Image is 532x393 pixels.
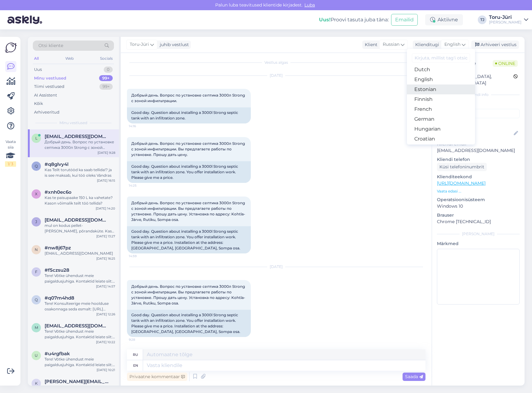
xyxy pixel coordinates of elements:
div: Tere! Võtke ühendust meie paigaldusjuhiga. Kontaktid leiate siit: [URL][DOMAIN_NAME] [45,356,115,368]
span: x [35,192,37,196]
div: Privaatne kommentaar [127,373,187,381]
a: Croatian [407,134,475,144]
span: Добрый день. Вопрос по установке септика 3000л Strong с зоной инфильтрации. Вы предлагаете работы... [131,201,246,222]
div: Aktiivne [425,14,463,25]
span: q [35,297,38,302]
div: TJ [478,15,486,24]
div: Kas te paisupaake 150 L ka vahetate? Kason võimalik teilt töö tellida? [45,195,115,206]
span: Minu vestlused [59,120,87,126]
div: Good day. Question about installing a 3000l Strong septic tank with an infiltration zone. [127,107,251,123]
span: l [35,136,37,140]
div: Vestlus algas [127,60,425,65]
div: Web [64,54,75,63]
a: Finnish [407,94,475,104]
span: Saada [405,374,423,379]
a: Toru-Jüri[PERSON_NAME] [489,15,528,25]
div: [PERSON_NAME] [489,20,521,25]
span: Russian [383,41,399,48]
input: Lisa nimi [437,130,512,137]
span: marxchiki@gmail.com [45,323,109,329]
span: janatreier6@gmail.com [45,217,109,223]
span: j [35,219,37,224]
span: 14:25 [129,183,152,188]
div: ru [133,349,138,360]
a: Dutch [407,65,475,75]
p: Operatsioonisüsteem [437,196,520,203]
span: ljudmila.gis@gmail.com [45,134,109,139]
div: [DATE] [127,73,425,78]
div: [DATE] 9:28 [98,150,115,155]
div: [DATE] 16:25 [96,256,115,261]
p: Chrome [TECHNICAL_ID] [437,218,520,225]
span: #u4rgfbak [45,351,70,356]
p: Kliendi tag'id [437,101,520,108]
p: Windows 10 [437,203,520,209]
div: Arhiveeritud [34,109,59,115]
button: Emailid [391,14,418,26]
span: Добрый день. Вопрос по установке септика 3000л Strong с зоной инфильтрации. [131,93,246,103]
div: 0 [104,67,113,73]
span: n [35,247,38,252]
div: AI Assistent [34,92,57,98]
div: All [33,54,40,63]
b: Uus! [319,17,331,23]
span: Otsi kliente [38,42,63,49]
div: Kliendi info [437,92,520,97]
p: Klienditeekond [437,174,520,180]
p: Brauser [437,212,520,218]
span: #xnh0ec6o [45,189,72,195]
div: Minu vestlused [34,75,66,81]
div: [DATE] 10:22 [96,340,115,344]
div: [EMAIL_ADDRESS][DOMAIN_NAME] [45,251,115,256]
a: German [407,114,475,124]
a: French [407,104,475,114]
span: k [35,381,38,386]
div: Socials [99,54,114,63]
span: 14:59 [129,254,152,258]
div: mul on kodus pellet-[PERSON_NAME], põrandaküte. Kas on võimalik lisada sellele süsteemile elektri... [45,223,115,234]
span: 9:28 [129,337,152,342]
div: Good day. Question about installing a 3000l Strong septic tank with an infiltration zone. You off... [127,310,251,337]
div: Tere! Võtke ühendust meie paigaldusjuhiga. Kontaktid leiate siit: [URL][DOMAIN_NAME] [45,329,115,340]
div: Kas Teilt torutööd ka saab tellida!? ja is see maksab, kui töö oleks Vändras [45,167,115,178]
span: 14:16 [129,124,152,128]
div: juhib vestlust [157,41,189,48]
div: [DATE] 10:21 [97,368,115,372]
div: Good day. Question about installing a 3000l Strong septic tank with an infiltration zone. You off... [127,226,251,253]
p: Märkmed [437,240,520,247]
span: Online [493,60,518,67]
div: Proovi tasuta juba täna: [319,16,389,24]
img: Askly Logo [5,42,17,54]
div: en [133,360,138,371]
span: Toru-Jüri [130,41,149,48]
span: #nw8j67pz [45,245,71,251]
span: #q8glvy4l [45,162,68,167]
div: Uus [34,67,42,73]
div: Toru-Jüri [489,15,521,20]
div: [DATE] 14:57 [96,284,115,289]
span: Добрый день. Вопрос по установке септика 3000л Strong с зоной инфильтрации. Вы предлагаете работы... [131,141,246,157]
div: Klienditugi [413,41,439,48]
span: Luba [303,2,317,8]
span: m [35,325,38,330]
div: Küsi telefoninumbrit [437,163,487,171]
div: [DATE] [127,264,425,270]
span: q [35,164,38,168]
a: Estonian [407,84,475,94]
input: Kirjuta, millist tag'i otsid [412,53,470,63]
div: 99+ [99,75,113,81]
div: [GEOGRAPHIC_DATA], [GEOGRAPHIC_DATA] [439,73,513,86]
div: 99+ [99,84,113,90]
p: Kliendi telefon [437,156,520,163]
input: Lisa tag [437,109,520,118]
div: Kõik [34,101,43,107]
div: Klient [362,41,377,48]
span: kristen.pugi@gmail.com [45,379,109,384]
a: Hungarian [407,124,475,134]
span: #f5czsu28 [45,267,69,273]
span: f [35,270,37,274]
span: Добрый день. Вопрос по установке септика 3000л Strong с зоной инфильтрации. Вы предлагаете работы... [131,284,246,305]
div: Vaata siia [5,139,16,167]
div: Good day. Question about installing a 3000l Strong septic tank with an infiltration zone. You off... [127,161,251,183]
div: [DATE] 13:27 [96,234,115,239]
